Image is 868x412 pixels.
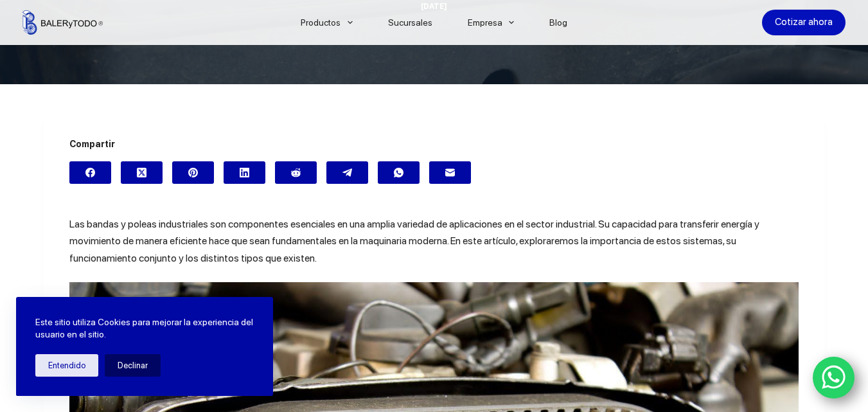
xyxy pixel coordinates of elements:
[105,354,161,377] button: Declinar
[275,161,317,184] a: Reddit
[121,161,163,184] a: X (Twitter)
[429,161,471,184] a: Correo electrónico
[762,10,846,35] a: Cotizar ahora
[35,354,98,377] button: Entendido
[172,161,214,184] a: Pinterest
[813,357,855,399] a: WhatsApp
[69,137,799,152] span: Compartir
[326,161,368,184] a: Telegram
[69,161,111,184] a: Facebook
[224,161,265,184] a: LinkedIn
[69,218,759,264] span: Las bandas y poleas industriales son componentes esenciales en una amplia variedad de aplicacione...
[22,10,103,35] img: Balerytodo
[378,161,420,184] a: WhatsApp
[35,316,254,341] p: Este sitio utiliza Cookies para mejorar la experiencia del usuario en el sitio.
